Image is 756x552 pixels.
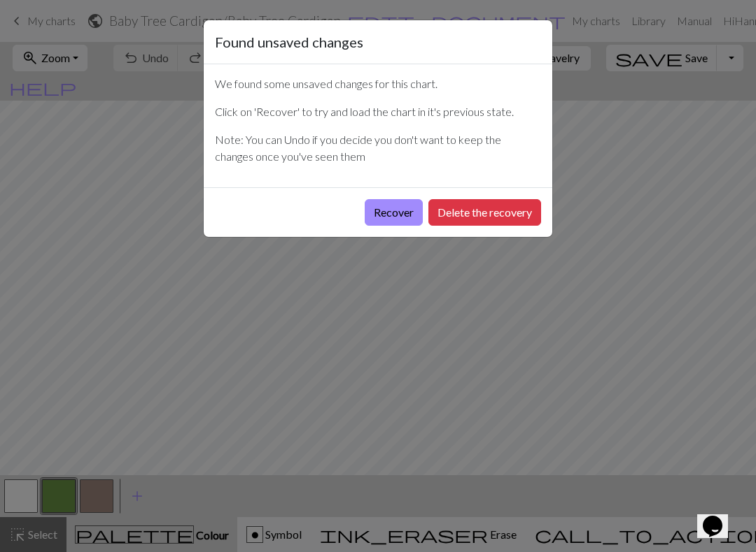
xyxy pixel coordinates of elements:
button: Recover [365,199,423,226]
button: Delete the recovery [428,199,541,226]
p: Click on 'Recover' to try and load the chart in it's previous state. [215,103,541,120]
p: We found some unsaved changes for this chart. [215,75,541,92]
h5: Found unsaved changes [215,31,363,52]
iframe: chat widget [697,496,742,538]
p: Note: You can Undo if you decide you don't want to keep the changes once you've seen them [215,131,541,165]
